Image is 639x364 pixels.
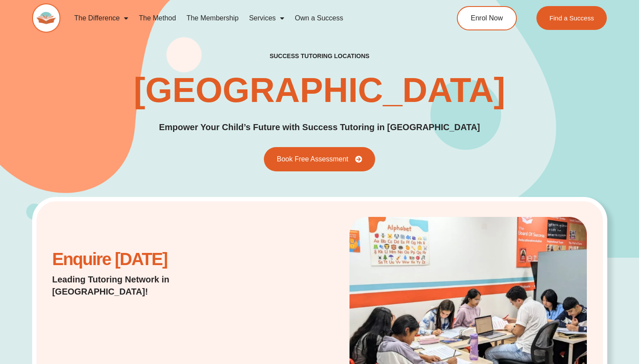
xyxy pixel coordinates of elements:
[52,273,243,298] p: Leading Tutoring Network in [GEOGRAPHIC_DATA]!
[181,8,244,28] a: The Membership
[549,15,594,21] span: Find a Success
[69,8,134,28] a: The Difference
[52,254,243,265] h2: Enquire [DATE]
[471,15,503,22] span: Enrol Now
[134,73,506,108] h1: [GEOGRAPHIC_DATA]
[270,52,369,60] h2: success tutoring locations
[277,156,349,163] span: Book Free Assessment
[457,6,517,30] a: Enrol Now
[159,121,480,134] p: Empower Your Child’s Future with Success Tutoring in [GEOGRAPHIC_DATA]
[264,147,376,171] a: Book Free Assessment
[133,8,181,28] a: The Method
[536,6,607,30] a: Find a Success
[244,8,290,28] a: Services
[69,8,424,28] nav: Menu
[290,8,348,28] a: Own a Success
